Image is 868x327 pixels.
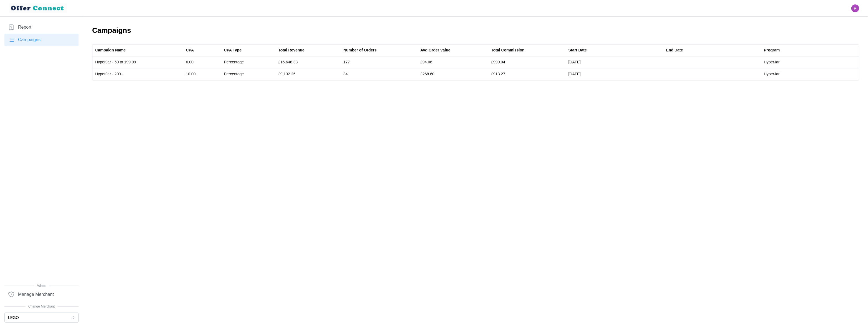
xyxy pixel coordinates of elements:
td: £913.27 [488,68,565,80]
span: Change Merchant [4,304,79,309]
a: Manage Merchant [4,288,79,301]
td: £94.06 [417,56,488,68]
img: loyalBe Logo [9,3,67,13]
h2: Campaigns [92,26,859,35]
div: Program [764,47,780,53]
td: 177 [341,56,417,68]
img: Ryan Gribben [851,4,859,12]
td: £9,132.25 [275,68,341,80]
a: Campaigns [4,34,79,46]
td: HyperJar - 50 to 199.99 [92,56,183,68]
td: HyperJar - 200+ [92,68,183,80]
button: Open user button [851,4,859,12]
td: £268.60 [417,68,488,80]
div: CPA Type [224,47,242,53]
div: Total Revenue [278,47,305,53]
button: LEGO [4,313,79,323]
div: Start Date [568,47,587,53]
td: 6.00 [183,56,221,68]
div: End Date [666,47,683,53]
td: [DATE] [566,68,663,80]
td: Percentage [221,56,276,68]
td: £16,648.33 [275,56,341,68]
span: Report [18,24,31,31]
div: Number of Orders [343,47,377,53]
span: Manage Merchant [18,291,54,298]
div: CPA [186,47,194,53]
td: 34 [341,68,417,80]
td: HyperJar [761,56,859,68]
div: Campaign Name [95,47,126,53]
a: Report [4,21,79,34]
div: Total Commission [491,47,524,53]
td: 10.00 [183,68,221,80]
span: Admin [4,283,79,288]
td: HyperJar [761,68,859,80]
td: £999.04 [488,56,565,68]
span: Campaigns [18,36,41,43]
td: Percentage [221,68,276,80]
td: [DATE] [566,56,663,68]
div: Avg Order Value [420,47,450,53]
